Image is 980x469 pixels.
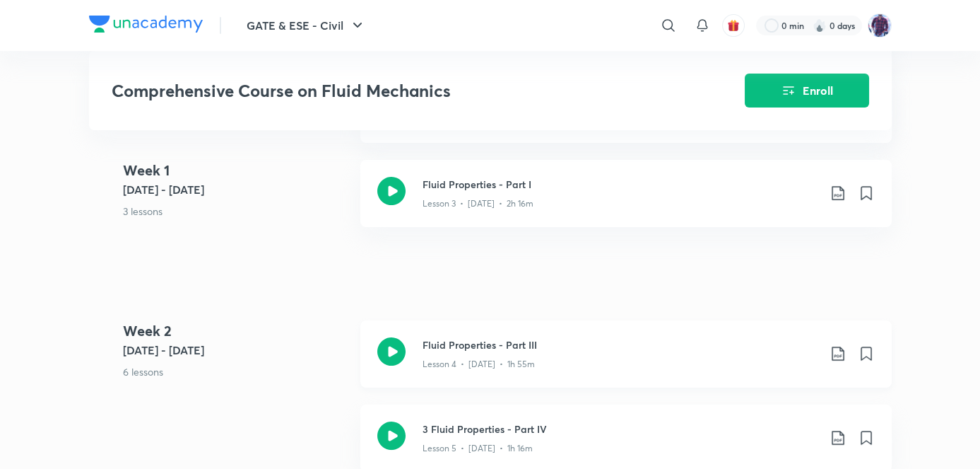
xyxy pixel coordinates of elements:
[423,197,533,210] p: Lesson 3 • [DATE] • 2h 16m
[123,160,349,181] h4: Week 1
[89,16,203,33] img: Company Logo
[123,204,349,219] p: 3 lessons
[727,19,740,32] img: avatar
[360,160,892,244] a: Fluid Properties - Part ILesson 3 • [DATE] • 2h 16m
[813,18,827,33] img: streak
[423,442,533,455] p: Lesson 5 • [DATE] • 1h 16m
[123,320,349,342] h4: Week 2
[423,358,535,371] p: Lesson 4 • [DATE] • 1h 55m
[89,16,203,36] a: Company Logo
[123,364,349,379] p: 6 lessons
[123,342,349,359] h5: [DATE] - [DATE]
[360,320,892,405] a: Fluid Properties - Part IIILesson 4 • [DATE] • 1h 55m
[423,422,818,436] h3: 3 Fluid Properties - Part IV
[745,74,869,108] button: Enroll
[123,181,349,198] h5: [DATE] - [DATE]
[112,81,665,101] h3: Comprehensive Course on Fluid Mechanics
[238,11,374,40] button: GATE & ESE - Civil
[868,13,892,37] img: Tejasvi Upadhyay
[722,14,745,37] button: avatar
[423,177,818,192] h3: Fluid Properties - Part I
[423,337,818,352] h3: Fluid Properties - Part III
